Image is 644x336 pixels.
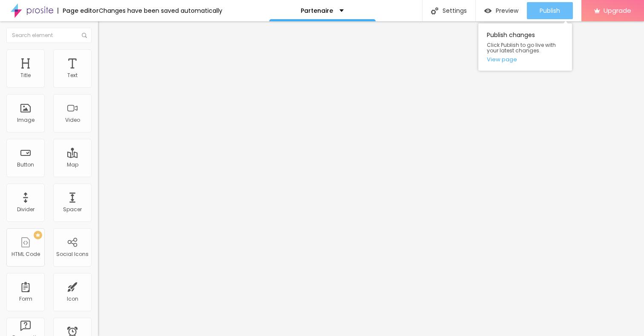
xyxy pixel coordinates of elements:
div: Changes have been saved automatically [99,8,222,14]
div: HTML Code [11,251,40,257]
div: Button [17,162,34,168]
div: Divider [17,207,34,213]
input: Search element [6,28,92,43]
span: Upgrade [604,7,631,14]
div: Page editor [57,8,99,14]
div: Video [65,117,80,123]
span: Preview [496,7,518,14]
button: Publish [527,2,573,19]
div: Map [67,162,78,168]
img: Icone [82,33,87,38]
div: Icon [67,296,78,302]
img: view-1.svg [484,7,492,14]
div: Social Icons [56,251,89,257]
span: Publish [540,7,560,14]
p: Partenaire [301,8,333,14]
iframe: Editor [98,21,644,336]
button: Preview [476,2,527,19]
div: Spacer [63,207,82,213]
div: Publish changes [478,23,572,71]
img: Icone [431,7,438,14]
div: Image [17,117,34,123]
div: Text [67,72,78,78]
a: View page [487,57,563,62]
span: Click Publish to go live with your latest changes. [487,42,563,53]
div: Title [20,72,31,78]
div: Form [19,296,32,302]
